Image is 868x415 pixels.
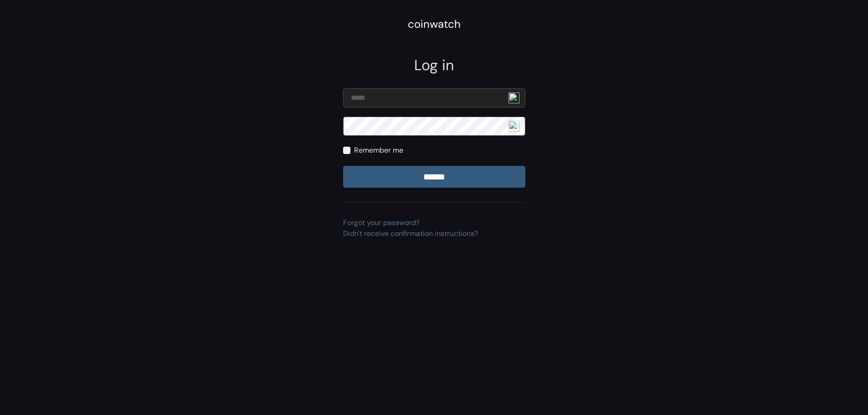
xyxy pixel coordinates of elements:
[408,20,461,30] a: coinwatch
[354,145,403,156] label: Remember me
[408,16,461,32] div: coinwatch
[508,121,519,132] img: npw-badge-icon-locked.svg
[343,218,420,227] a: Forgot your password?
[508,92,519,103] img: npw-badge-icon-locked.svg
[343,229,478,238] a: Didn't receive confirmation instructions?
[343,56,525,74] h2: Log in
